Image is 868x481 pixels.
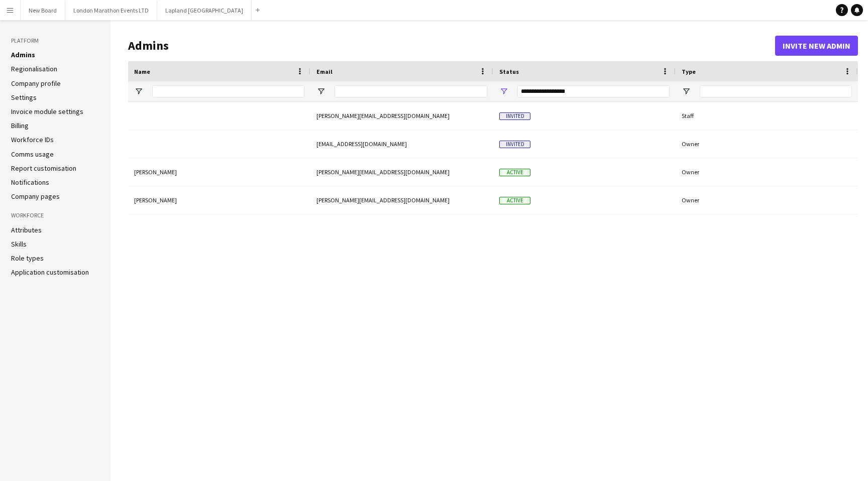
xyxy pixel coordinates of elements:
[676,102,858,130] div: Staff
[676,130,858,158] div: Owner
[128,186,310,214] div: [PERSON_NAME]
[676,158,858,186] div: Owner
[682,87,691,96] button: Open Filter Menu
[499,87,508,96] button: Open Filter Menu
[499,197,530,204] span: Active
[316,68,333,75] span: Email
[11,211,99,220] h3: Workforce
[11,164,76,173] a: Report customisation
[316,87,325,96] button: Open Filter Menu
[335,85,487,97] input: Email Filter Input
[65,1,157,20] button: London Marathon Events LTD
[11,64,57,73] a: Regionalisation
[310,186,493,214] div: [PERSON_NAME][EMAIL_ADDRESS][DOMAIN_NAME]
[11,93,37,102] a: Settings
[11,239,27,249] a: Skills
[128,158,310,186] div: [PERSON_NAME]
[11,268,89,277] a: Application customisation
[11,254,44,263] a: Role types
[11,178,49,187] a: Notifications
[499,68,519,75] span: Status
[310,130,493,158] div: [EMAIL_ADDRESS][DOMAIN_NAME]
[134,87,143,96] button: Open Filter Menu
[11,150,54,159] a: Comms usage
[676,186,858,214] div: Owner
[11,192,60,201] a: Company pages
[128,38,775,53] h1: Admins
[310,158,493,186] div: [PERSON_NAME][EMAIL_ADDRESS][DOMAIN_NAME]
[11,50,35,59] a: Admins
[11,135,54,144] a: Workforce IDs
[11,121,29,130] a: Billing
[11,225,42,234] a: Attributes
[11,107,83,116] a: Invoice module settings
[157,1,252,20] button: Lapland [GEOGRAPHIC_DATA]
[700,85,852,97] input: Type Filter Input
[499,112,530,120] span: Invited
[310,102,493,130] div: [PERSON_NAME][EMAIL_ADDRESS][DOMAIN_NAME]
[11,79,61,88] a: Company profile
[21,1,65,20] button: New Board
[134,68,150,75] span: Name
[499,141,530,148] span: Invited
[682,68,696,75] span: Type
[11,36,99,45] h3: Platform
[152,85,304,97] input: Name Filter Input
[775,36,858,56] button: Invite new admin
[499,169,530,176] span: Active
